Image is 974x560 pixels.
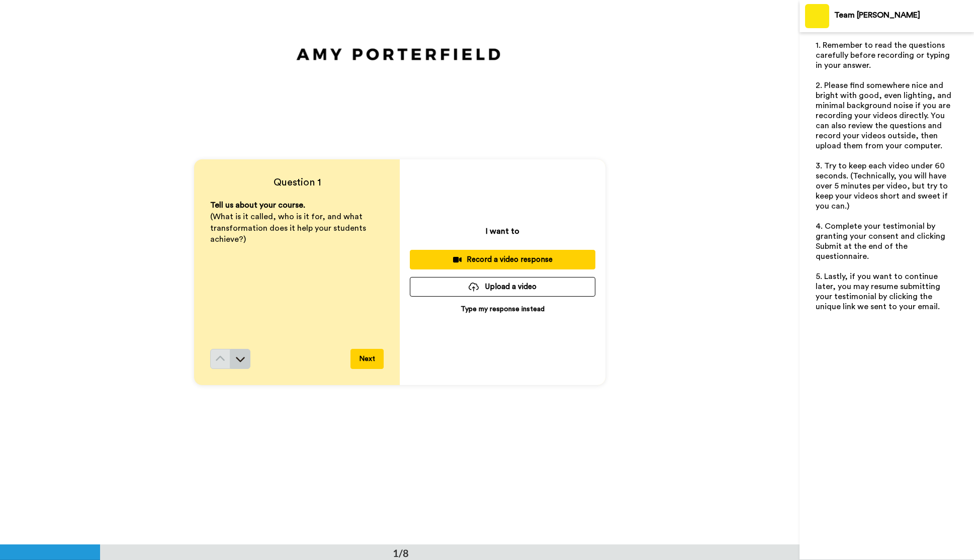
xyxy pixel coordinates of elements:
[350,349,384,369] button: Next
[210,213,368,244] span: (What is it called, who is it for, and what transformation does it help your students achieve?)
[816,222,947,260] span: 4. Complete your testimonial by granting your consent and clicking Submit at the end of the quest...
[210,175,384,190] h4: Question 1
[410,250,595,269] button: Record a video response
[816,81,953,150] span: 2. Please find somewhere nice and bright with good, even lighting, and minimal background noise i...
[418,254,587,265] div: Record a video response
[461,304,545,314] p: Type my response instead
[486,225,519,237] p: I want to
[410,277,595,297] button: Upload a video
[210,201,305,209] span: Tell us about your course.
[805,4,829,28] img: Profile Image
[816,162,950,210] span: 3. Try to keep each video under 60 seconds. (Technically, you will have over 5 minutes per video,...
[834,11,973,20] div: Team [PERSON_NAME]
[377,546,425,560] div: 1/8
[816,41,952,69] span: 1. Remember to read the questions carefully before recording or typing in your answer.
[816,272,942,311] span: 5. Lastly, if you want to continue later, you may resume submitting your testimonial by clicking ...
